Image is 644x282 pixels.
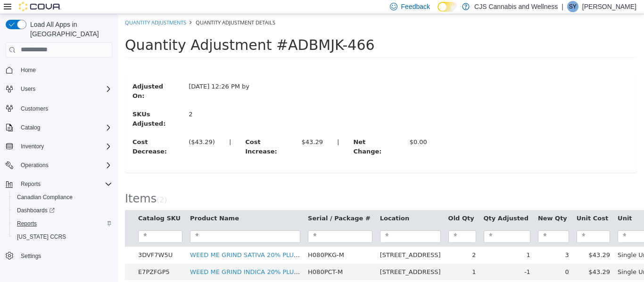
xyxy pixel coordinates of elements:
button: Old Qty [330,200,358,209]
p: | [561,1,563,12]
label: Adjusted On: [8,68,64,86]
span: Settings [21,252,41,260]
label: Net Change: [228,123,284,142]
span: Home [21,66,36,74]
label: | [104,123,120,133]
td: 2 [327,233,362,250]
span: Catalog [17,122,112,133]
span: Reports [21,180,41,188]
span: Inventory [21,143,44,150]
span: Reports [13,218,112,229]
button: Catalog [17,122,44,133]
div: Sadie Yanyk [567,1,578,12]
span: Feedback [401,2,430,11]
a: Customers [17,103,52,114]
button: Users [2,82,116,96]
td: Single Unit [496,250,537,266]
button: Home [2,63,116,77]
button: Reports [17,178,44,190]
a: [US_STATE] CCRS [13,231,70,242]
button: Reports [2,177,116,191]
td: 0 [416,250,455,266]
span: Users [21,85,35,93]
label: | [212,123,228,133]
td: H080PKG-M [186,233,258,250]
span: 2 [41,182,46,190]
span: [US_STATE] CCRS [17,233,66,241]
a: Dashboards [13,205,58,216]
button: New Qty [420,200,451,209]
button: Product Name [72,200,123,209]
span: Washington CCRS [13,231,112,242]
a: Settings [17,250,45,262]
span: Quantity Adjustment #ADBMJK-466 [7,23,257,39]
span: Canadian Compliance [13,192,112,203]
td: 1 [327,250,362,266]
td: 3 [416,233,455,250]
button: Inventory [2,140,116,153]
span: Catalog [21,124,40,131]
button: Operations [17,160,52,171]
button: Inventory [17,141,48,152]
span: Operations [17,160,112,171]
a: Dashboards [9,204,116,217]
img: Cova [19,2,61,11]
div: [DATE] 12:26 PM by [64,68,149,77]
span: Dashboards [17,207,55,214]
span: Customers [21,105,48,113]
button: Unit Cost [459,200,492,209]
span: Customers [17,102,112,114]
button: Location [262,200,293,209]
div: $0.00 [292,123,309,133]
span: [STREET_ADDRESS] [262,254,323,261]
button: Settings [2,249,116,263]
span: Users [17,83,112,95]
td: Single Unit [496,233,537,250]
span: Dark Mode [438,12,438,12]
td: $43.29 [455,250,496,266]
td: -1 [362,250,416,266]
span: SY [569,1,577,12]
td: 3DVF7W5U [17,233,68,250]
span: Reports [17,220,37,227]
span: Items [7,178,39,191]
button: Unit [500,200,516,209]
button: Reports [9,217,116,230]
p: [PERSON_NAME] [582,1,636,12]
a: Reports [13,218,41,229]
div: ($43.29) [71,123,97,133]
td: $43.29 [455,233,496,250]
span: Home [17,64,112,76]
span: Reports [17,178,112,190]
a: WEED ME GRIND SATIVA 20% PLUS 14G [72,237,194,244]
label: Cost Decrease: [8,123,64,142]
span: Dashboards [13,205,112,216]
span: Inventory [17,141,112,152]
small: ( ) [39,182,49,190]
button: Qty Adjusted [366,200,413,209]
span: Operations [21,161,49,169]
label: Cost Increase: [120,123,176,142]
span: [STREET_ADDRESS] [262,237,323,244]
td: 1 [362,233,416,250]
button: Catalog [2,121,116,134]
td: E7PZFGP5 [17,250,68,266]
a: Canadian Compliance [13,192,76,203]
td: H080PCT-M [186,250,258,266]
button: Catalog SKU [20,200,65,209]
span: Quantity Adjustment Details [78,5,157,12]
input: Dark Mode [438,2,457,12]
button: Customers [2,101,116,115]
span: Load All Apps in [GEOGRAPHIC_DATA] [26,20,112,39]
p: CJS Cannabis and Wellness [474,1,558,12]
button: Users [17,83,39,95]
label: SKUs Adjusted: [8,96,64,114]
span: Settings [17,250,112,262]
div: 2 [71,96,142,105]
a: Quantity Adjustments [7,5,68,12]
a: Home [17,64,40,76]
button: [US_STATE] CCRS [9,230,116,243]
button: Serial / Package # [190,200,255,209]
a: WEED ME GRIND INDICA 20% PLUS 14G [72,254,194,261]
span: Canadian Compliance [17,193,73,201]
